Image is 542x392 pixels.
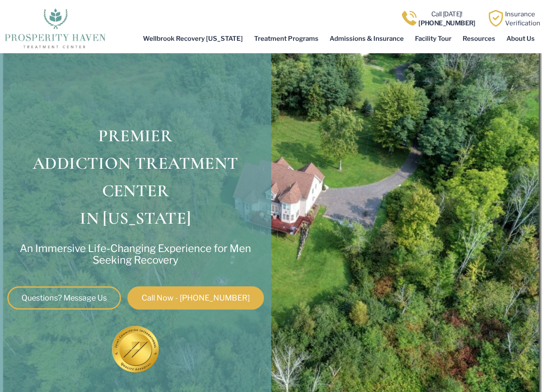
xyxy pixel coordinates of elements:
a: Call [DATE]![PHONE_NUMBER] [418,10,475,27]
a: Facility Tour [409,29,457,49]
a: Wellbrook Recovery [US_STATE] [137,29,248,49]
a: Questions? Message Us [7,286,121,310]
img: Join Commission International [112,326,159,373]
a: InsuranceVerification [505,10,540,27]
span: Questions? Message Us [21,294,107,302]
h1: PREMIER ADDICTION TREATMENT CENTER IN [US_STATE] [4,122,267,232]
img: The logo for Prosperity Haven Addiction Recovery Center. [2,6,108,49]
span: Call Now - [PHONE_NUMBER] [142,294,250,302]
img: Learn how Prosperity Haven, a verified substance abuse center can help you overcome your addiction [487,10,504,27]
b: [PHONE_NUMBER] [418,19,475,27]
a: About Us [501,29,540,49]
img: Call one of Prosperity Haven's dedicated counselors today so we can help you overcome addiction [401,10,418,27]
a: Resources [457,29,501,49]
a: Call Now - [PHONE_NUMBER] [127,286,264,310]
a: Treatment Programs [248,29,324,49]
p: An Immersive Life-Changing Experience for Men Seeking Recovery [11,243,260,266]
a: Admissions & Insurance [324,29,409,49]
